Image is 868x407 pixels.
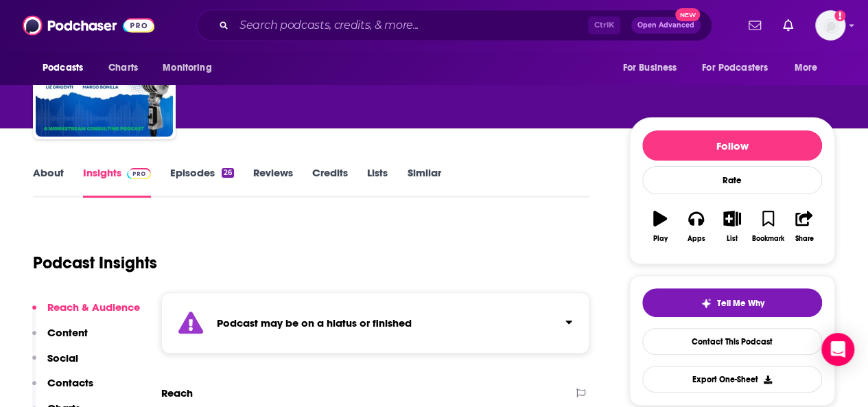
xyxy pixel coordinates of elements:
[108,58,138,78] span: Charts
[43,58,83,78] span: Podcasts
[702,58,768,78] span: For Podcasters
[170,166,234,198] a: Episodes26
[815,10,845,40] span: Logged in as mtraynor
[675,8,700,21] span: New
[161,292,589,353] section: Click to expand status details
[99,55,146,81] a: Charts
[642,166,822,194] div: Rate
[234,14,588,36] input: Search podcasts, credits, & more...
[588,16,620,34] span: Ctrl K
[653,235,668,243] div: Play
[642,288,822,317] button: tell me why sparkleTell Me Why
[743,14,766,37] a: Show notifications dropdown
[161,386,193,399] h2: Reach
[701,298,712,309] img: tell me why sparkle
[815,10,845,40] button: Show profile menu
[752,235,784,243] div: Bookmark
[750,202,786,251] button: Bookmark
[786,202,822,251] button: Share
[127,168,151,179] img: Podchaser Pro
[642,328,822,355] a: Contact This Podcast
[642,202,678,251] button: Play
[32,351,78,377] button: Social
[407,166,441,198] a: Similar
[637,22,694,29] span: Open Advanced
[815,10,845,40] img: User Profile
[32,301,140,326] button: Reach & Audience
[47,351,78,364] p: Social
[47,376,93,389] p: Contacts
[795,58,818,78] span: More
[32,376,93,402] button: Contacts
[678,202,714,251] button: Apps
[367,166,388,198] a: Lists
[717,298,764,309] span: Tell Me Why
[253,166,293,198] a: Reviews
[821,333,854,366] div: Open Intercom Messenger
[785,55,835,81] button: open menu
[714,202,750,251] button: List
[33,55,101,81] button: open menu
[312,166,348,198] a: Credits
[622,58,677,78] span: For Business
[163,58,211,78] span: Monitoring
[23,12,154,38] img: Podchaser - Follow, Share and Rate Podcasts
[83,166,151,198] a: InsightsPodchaser Pro
[33,253,157,273] h1: Podcast Insights
[47,301,140,314] p: Reach & Audience
[613,55,694,81] button: open menu
[642,366,822,393] button: Export One-Sheet
[153,55,229,81] button: open menu
[688,235,705,243] div: Apps
[217,316,412,329] strong: Podcast may be on a hiatus or finished
[631,17,701,34] button: Open AdvancedNew
[727,235,738,243] div: List
[47,326,88,339] p: Content
[777,14,799,37] a: Show notifications dropdown
[222,168,234,178] div: 26
[196,10,712,41] div: Search podcasts, credits, & more...
[642,130,822,161] button: Follow
[834,10,845,21] svg: Add a profile image
[32,326,88,351] button: Content
[795,235,813,243] div: Share
[33,166,64,198] a: About
[693,55,788,81] button: open menu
